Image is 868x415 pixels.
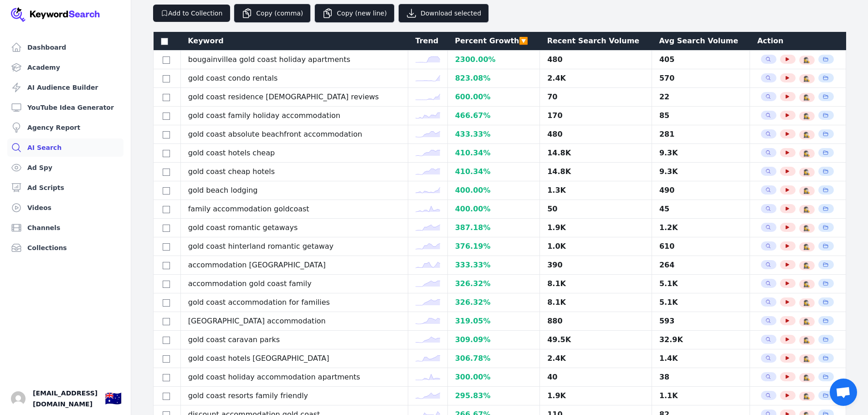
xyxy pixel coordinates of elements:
[659,372,742,383] div: 38
[659,110,742,121] div: 85
[455,110,532,121] div: 466.67 %
[803,169,810,176] span: 🕵️‍♀️
[659,278,742,289] div: 5.1K
[180,349,408,368] td: gold coast hotels [GEOGRAPHIC_DATA]
[7,159,123,177] a: Ad Spy
[803,187,810,195] button: 🕵️‍♀️
[234,4,311,23] button: Copy (comma)
[7,118,123,137] a: Agency Report
[33,388,98,410] span: [EMAIL_ADDRESS][DOMAIN_NAME]
[659,222,742,233] div: 1.2K
[180,368,408,387] td: gold coast holiday accommodation apartments
[455,36,532,46] div: Percent Growth 🔽
[803,56,810,64] span: 🕵️‍♀️
[803,243,810,251] span: 🕵️‍♀️
[803,187,810,195] span: 🕵️‍♀️
[803,393,810,400] span: 🕵️‍♀️
[803,94,810,101] span: 🕵️‍♀️
[659,260,742,271] div: 264
[547,110,644,121] div: 170
[547,73,644,84] div: 2.4K
[803,337,810,344] button: 🕵️‍♀️
[803,131,810,138] span: 🕵️‍♀️
[105,390,122,407] div: 🇦🇺
[153,5,230,22] button: Add to Collection
[180,387,408,405] td: gold coast resorts family friendly
[803,75,810,82] button: 🕵️‍♀️
[398,4,489,23] div: Download selected
[455,166,532,177] div: 410.34 %
[659,129,742,140] div: 281
[455,390,532,401] div: 295.83 %
[659,316,742,327] div: 593
[803,225,810,232] button: 🕵️‍♀️
[180,312,408,331] td: [GEOGRAPHIC_DATA] accommodation
[180,125,408,144] td: gold coast absolute beachfront accommodation
[659,334,742,345] div: 32.9K
[455,241,532,252] div: 376.19 %
[180,88,408,107] td: gold coast residence [DEMOGRAPHIC_DATA] reviews
[803,225,810,232] span: 🕵️‍♀️
[659,54,742,65] div: 405
[7,78,123,97] a: AI Audience Builder
[757,36,839,46] div: Action
[547,353,644,364] div: 2.4K
[803,75,810,82] span: 🕵️‍♀️
[7,98,123,117] a: YouTube Idea Generator
[803,262,810,269] button: 🕵️‍♀️
[803,94,810,101] button: 🕵️‍♀️
[803,318,810,325] span: 🕵️‍♀️
[547,129,644,140] div: 480
[803,150,810,157] button: 🕵️‍♀️
[180,256,408,275] td: accommodation [GEOGRAPHIC_DATA]
[803,337,810,344] span: 🕵️‍♀️
[803,281,810,288] span: 🕵️‍♀️
[803,243,810,251] button: 🕵️‍♀️
[547,54,644,65] div: 480
[455,222,532,233] div: 387.18 %
[180,107,408,125] td: gold coast family holiday accommodation
[803,206,810,213] button: 🕵️‍♀️
[803,113,810,120] span: 🕵️‍♀️
[803,113,810,120] button: 🕵️‍♀️
[547,278,644,289] div: 8.1K
[803,150,810,157] span: 🕵️‍♀️
[830,379,857,406] div: Open chat
[803,355,810,363] span: 🕵️‍♀️
[180,275,408,293] td: accommodation gold coast family
[547,334,644,345] div: 49.5K
[455,372,532,383] div: 300.00 %
[659,73,742,84] div: 570
[455,73,532,84] div: 823.08 %
[659,148,742,159] div: 9.3K
[314,4,395,23] button: Copy (new line)
[180,331,408,349] td: gold coast caravan parks
[547,222,644,233] div: 1.9K
[803,206,810,213] span: 🕵️‍♀️
[455,148,532,159] div: 410.34 %
[180,293,408,312] td: gold coast accommodation for families
[659,36,742,46] div: Avg Search Volume
[547,92,644,102] div: 70
[11,391,26,406] button: Open user button
[7,58,123,77] a: Academy
[180,144,408,163] td: gold coast hotels cheap
[180,219,408,237] td: gold coast romantic getaways
[547,166,644,177] div: 14.8K
[180,163,408,181] td: gold coast cheap hotels
[105,389,122,408] button: 🇦🇺
[803,393,810,400] button: 🕵️‍♀️
[7,38,123,56] a: Dashboard
[7,199,123,217] a: Videos
[547,204,644,215] div: 50
[547,316,644,327] div: 880
[455,297,532,308] div: 326.32 %
[803,299,810,307] button: 🕵️‍♀️
[803,355,810,363] button: 🕵️‍♀️
[547,372,644,383] div: 40
[803,318,810,325] button: 🕵️‍♀️
[659,185,742,196] div: 490
[188,36,401,46] div: Keyword
[455,129,532,140] div: 433.33 %
[180,51,408,69] td: bougainvillea gold coast holiday apartments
